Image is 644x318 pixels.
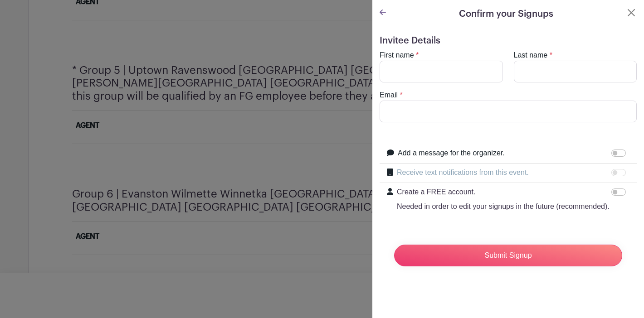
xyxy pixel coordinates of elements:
label: Add a message for the organizer. [398,148,505,159]
label: Last name [514,50,548,61]
label: Receive text notifications from this event. [397,167,529,178]
p: Create a FREE account. [397,187,610,198]
p: Needed in order to edit your signups in the future (recommended). [397,201,610,212]
label: First name [380,50,414,61]
input: Submit Signup [394,245,622,266]
button: Close [626,7,637,18]
h5: Confirm your Signups [459,7,553,21]
label: Email [380,90,398,101]
h5: Invitee Details [380,35,637,46]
